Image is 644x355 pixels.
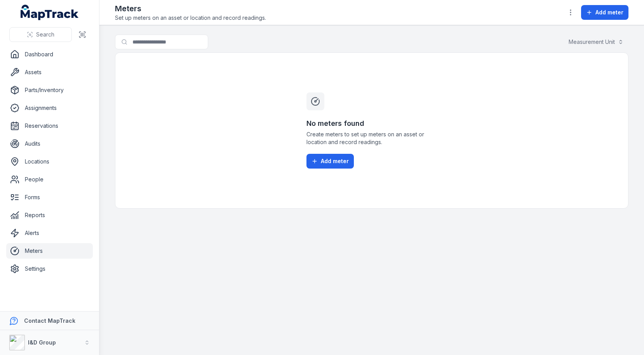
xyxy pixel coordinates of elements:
span: Set up meters on an asset or location and record readings. [115,14,266,22]
a: Settings [6,261,93,277]
span: Create meters to set up meters on an asset or location and record readings. [306,131,437,146]
a: Alerts [6,225,93,241]
button: Search [9,27,72,42]
button: Add meter [581,5,628,20]
a: MapTrack [21,5,79,20]
a: Parts/Inventory [6,82,93,98]
a: Reports [6,207,93,223]
h2: Meters [115,3,266,14]
span: Add meter [321,157,349,165]
a: People [6,172,93,187]
a: Meters [6,243,93,259]
button: Measurement Unit [564,35,628,49]
a: Locations [6,154,93,169]
a: Reservations [6,118,93,134]
a: Forms [6,190,93,205]
a: Dashboard [6,47,93,62]
h3: No meters found [306,118,437,129]
a: Audits [6,136,93,151]
button: Add meter [306,154,354,169]
span: Search [36,31,54,38]
a: Assignments [6,100,93,116]
strong: I&D Group [28,339,56,346]
strong: Contact MapTrack [24,317,75,324]
span: Add meter [595,9,623,16]
a: Assets [6,64,93,80]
